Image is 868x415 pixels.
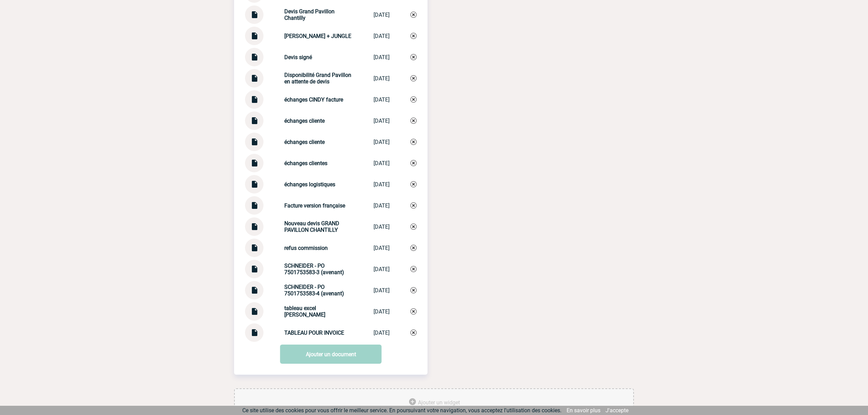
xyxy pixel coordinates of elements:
strong: échanges cliente [284,139,325,145]
span: Ajouter un widget [418,399,460,406]
img: Supprimer [410,118,417,124]
strong: Facture version française [284,202,345,209]
img: Supprimer [410,160,417,166]
a: En savoir plus [567,407,600,414]
strong: Disponibilité Grand Pavillon en attente de devis [284,72,351,85]
div: [DATE] [374,54,390,61]
img: Supprimer [410,224,417,230]
div: [DATE] [374,139,390,145]
div: [DATE] [374,202,390,209]
div: [DATE] [374,75,390,82]
div: [DATE] [374,181,390,188]
img: Supprimer [410,202,417,209]
img: Supprimer [410,308,417,314]
img: Supprimer [410,12,417,18]
img: Supprimer [410,245,417,251]
img: Supprimer [410,330,417,336]
img: Supprimer [410,54,417,60]
strong: Devis signé [284,54,312,61]
strong: TABLEAU POUR INVOICE [284,330,344,336]
a: J'accepte [606,407,628,414]
strong: échanges cliente [284,118,325,124]
div: [DATE] [374,287,390,294]
strong: refus commission [284,245,328,251]
div: [DATE] [374,33,390,39]
strong: SCHNEIDER - PO 7501753583-3 (avenant) [284,263,344,276]
img: Supprimer [410,96,417,103]
span: Ce site utilise des cookies pour vous offrir le meilleur service. En poursuivant votre navigation... [242,407,561,414]
img: Supprimer [410,139,417,145]
div: [DATE] [374,12,390,18]
strong: Devis Grand Pavillon Chantilly [284,8,335,21]
img: Supprimer [410,75,417,81]
div: [DATE] [374,96,390,103]
img: Supprimer [410,33,417,39]
img: Supprimer [410,181,417,187]
div: [DATE] [374,330,390,336]
strong: SCHNEIDER - PO 7501753583-4 (avenant) [284,284,344,297]
img: Supprimer [410,266,417,272]
strong: tableau excel [PERSON_NAME] [284,305,325,318]
strong: Nouveau devis GRAND PAVILLON CHANTILLY [284,220,339,233]
div: [DATE] [374,266,390,272]
strong: échanges CINDY facture [284,96,343,103]
a: Ajouter un document [280,345,382,364]
div: [DATE] [374,118,390,124]
strong: échanges clientes [284,160,327,166]
div: [DATE] [374,160,390,166]
strong: échanges logistiques [284,181,335,188]
div: [DATE] [374,224,390,230]
div: [DATE] [374,245,390,251]
strong: [PERSON_NAME] + JUNGLE [284,33,351,39]
div: [DATE] [374,308,390,315]
img: Supprimer [410,287,417,293]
